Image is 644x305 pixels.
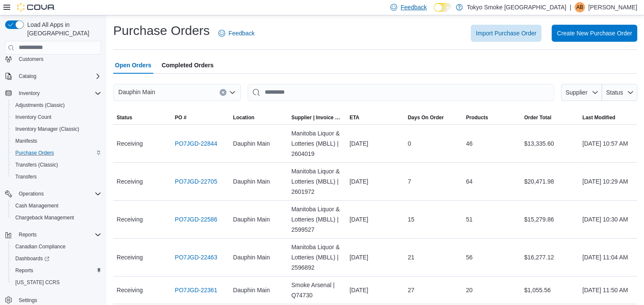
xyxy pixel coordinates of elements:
[466,252,473,262] span: 56
[175,138,218,149] a: PO7JGD-22844
[346,173,404,190] div: [DATE]
[288,111,346,124] button: Supplier | Invoice Number
[2,87,105,99] button: Inventory
[12,148,57,158] a: Purchase Orders
[220,89,226,96] button: Clear input
[9,241,105,253] button: Canadian Compliance
[467,2,567,12] p: Tokyo Smoke [GEOGRAPHIC_DATA]
[233,252,270,262] span: Dauphin Main
[15,189,47,199] button: Operations
[557,29,632,37] span: Create New Purchase Order
[15,267,33,274] span: Reports
[15,202,58,209] span: Cash Management
[463,111,521,124] button: Products
[349,114,359,121] span: ETA
[19,297,37,304] span: Settings
[175,252,218,262] a: PO7JGD-22463
[113,111,172,124] button: Status
[12,100,101,110] span: Adjustments (Classic)
[288,163,346,200] div: Manitoba Liquor & Lotteries (MBLL) | 2601972
[175,285,218,295] a: PO7JGD-22361
[233,114,255,121] div: Location
[15,126,79,132] span: Inventory Manager (Classic)
[15,189,101,199] span: Operations
[15,150,54,156] span: Purchase Orders
[118,87,155,97] span: Dauphin Main
[408,252,415,262] span: 21
[579,173,637,190] div: [DATE] 10:29 AM
[12,277,63,288] a: [US_STATE] CCRS
[466,285,473,295] span: 20
[230,111,288,124] button: Location
[9,212,105,224] button: Chargeback Management
[248,84,554,101] input: This is a search bar. After typing your query, hit enter to filter the results lower in the page.
[233,214,270,224] span: Dauphin Main
[291,114,343,121] span: Supplier | Invoice Number
[575,2,585,12] div: Allison Beauchamp
[15,54,101,64] span: Customers
[15,71,101,81] span: Catalog
[521,282,579,299] div: $1,055.56
[404,111,463,124] button: Days On Order
[9,111,105,123] button: Inventory Count
[9,200,105,212] button: Cash Management
[521,173,579,190] div: $20,471.98
[12,213,77,223] a: Chargeback Management
[346,249,404,266] div: [DATE]
[12,242,69,252] a: Canadian Compliance
[9,159,105,171] button: Transfers (Classic)
[15,161,58,168] span: Transfers (Classic)
[113,22,210,39] h1: Purchase Orders
[288,276,346,304] div: Smoke Arsenal | Q74730
[570,2,571,12] p: |
[566,89,587,96] span: Supplier
[175,214,218,224] a: PO7JGD-22586
[15,230,40,240] button: Reports
[476,29,536,37] span: Import Purchase Order
[582,114,615,121] span: Last Modified
[12,242,101,252] span: Canadian Compliance
[2,70,105,82] button: Catalog
[175,176,218,187] a: PO7JGD-22705
[579,211,637,228] div: [DATE] 10:30 AM
[12,253,53,264] a: Dashboards
[15,214,74,221] span: Chargeback Management
[12,124,101,134] span: Inventory Manager (Classic)
[12,277,101,288] span: Washington CCRS
[466,214,473,224] span: 51
[15,279,60,286] span: [US_STATE] CCRS
[19,56,43,63] span: Customers
[172,111,230,124] button: PO #
[15,138,37,144] span: Manifests
[12,136,40,146] a: Manifests
[466,138,473,149] span: 46
[12,172,40,182] a: Transfers
[346,211,404,228] div: [DATE]
[471,25,541,42] button: Import Purchase Order
[346,111,404,124] button: ETA
[401,3,426,12] span: Feedback
[15,88,43,98] button: Inventory
[576,2,583,12] span: AB
[12,112,101,122] span: Inventory Count
[117,176,143,187] span: Receiving
[117,214,143,224] span: Receiving
[229,29,255,37] span: Feedback
[9,265,105,276] button: Reports
[15,88,101,98] span: Inventory
[233,285,270,295] span: Dauphin Main
[12,148,101,158] span: Purchase Orders
[288,201,346,238] div: Manitoba Liquor & Lotteries (MBLL) | 2599527
[408,114,444,121] span: Days On Order
[19,73,36,80] span: Catalog
[408,214,415,224] span: 15
[24,20,101,37] span: Load All Apps in [GEOGRAPHIC_DATA]
[17,3,55,12] img: Cova
[466,176,473,187] span: 64
[521,111,579,124] button: Order Total
[552,25,637,42] button: Create New Purchase Order
[561,84,602,101] button: Supplier
[9,135,105,147] button: Manifests
[115,57,152,74] span: Open Orders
